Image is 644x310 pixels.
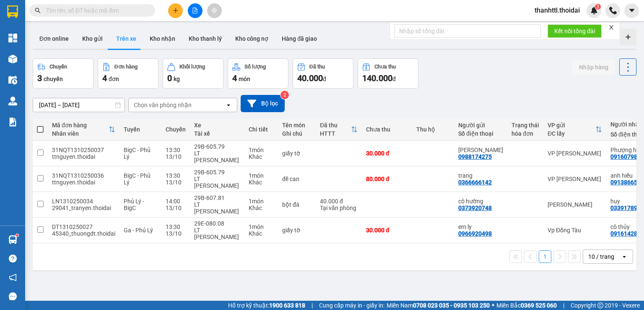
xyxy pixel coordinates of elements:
span: 3 [37,73,42,83]
button: Kho công nợ [229,29,275,49]
div: 13/10 [166,153,186,160]
strong: 0369 525 060 [521,302,557,309]
strong: 0708 023 035 - 0935 103 250 [413,302,490,309]
span: question-circle [9,255,17,263]
div: ĐC lấy [548,130,595,137]
div: giấy tờ [282,227,312,234]
div: Chuyến [166,126,186,133]
div: Anh Linh [458,147,503,153]
div: 1 món [249,172,274,179]
button: file-add [188,3,203,18]
div: 1 món [249,147,274,153]
div: Chọn văn phòng nhận [134,101,192,109]
div: LT [PERSON_NAME] [194,201,240,215]
span: search [35,8,41,13]
div: đề can [282,176,312,182]
div: ttnguyen.thoidai [52,153,115,160]
button: Chưa thu140.000đ [358,58,418,89]
span: Miền Nam [387,301,490,310]
sup: 2 [280,91,289,99]
div: giấy tờ [282,150,312,157]
button: Chuyến3chuyến [33,58,93,89]
input: Nhập số tổng đài [394,24,541,38]
img: logo-vxr [7,5,18,18]
button: caret-down [624,3,639,18]
div: Chưa thu [366,126,408,133]
div: 29B-605.79 [194,169,240,176]
div: Ghi chú [282,130,312,137]
div: Tạo kho hàng mới [620,29,636,45]
div: 30.000 đ [366,227,408,234]
div: LT [PERSON_NAME] [194,150,240,163]
div: VP gửi [548,122,595,129]
button: 1 [539,250,551,263]
img: warehouse-icon [8,235,17,244]
img: icon-new-feature [590,7,598,14]
div: 13:30 [166,223,186,230]
input: Select a date range. [33,98,125,112]
div: Xe [194,122,240,129]
span: | [563,301,564,310]
div: 30.000 đ [366,150,408,157]
button: Kết nối tổng đài [548,24,602,38]
span: 4 [232,73,237,83]
div: 0373920748 [458,205,492,211]
div: ttnguyen.thoidai [52,179,115,186]
div: Đã thu [320,122,351,129]
div: LN1310250034 [52,198,115,205]
div: 13/10 [166,205,186,211]
button: Nhập hàng [572,60,615,75]
div: Nhân viên [52,130,109,137]
span: BigC - Phủ Lý [124,147,151,160]
button: aim [207,3,222,18]
span: Phủ Lý - BigC [124,198,144,211]
div: 45340_thuongdt.thoidai [52,230,115,237]
div: VP [PERSON_NAME] [548,176,602,182]
div: 14:00 [166,198,186,205]
img: warehouse-icon [8,55,17,63]
span: 3 [596,4,599,10]
svg: open [621,253,628,260]
div: Thu hộ [416,126,450,133]
img: phone-icon [609,7,617,14]
span: món [239,76,250,82]
button: Hàng đã giao [275,29,324,49]
span: 40.000 [297,73,323,83]
div: Mã đơn hàng [52,122,109,129]
input: Tìm tên, số ĐT hoặc mã đơn [46,6,145,15]
div: Vp Đồng Tàu [548,227,602,234]
button: Đơn hàng4đơn [98,58,158,89]
div: hóa đơn [512,130,539,137]
div: 10 / trang [588,252,614,261]
div: Số điện thoại [458,130,503,137]
span: 0 [167,73,172,83]
img: warehouse-icon [8,76,17,84]
div: HTTT [320,130,351,137]
span: copyright [597,302,603,308]
svg: open [225,102,232,108]
sup: 1 [16,234,18,236]
div: 31NQT1310250036 [52,172,115,179]
div: trang [458,172,503,179]
span: | [312,301,313,310]
div: DT1310250027 [52,223,115,230]
span: chuyến [44,76,63,82]
div: 29041_tranyen.thoidai [52,205,115,211]
span: plus [173,8,179,13]
span: Ga - Phủ Lý [124,227,153,234]
div: Tuyến [124,126,157,133]
div: Tên món [282,122,312,129]
div: em ly [458,223,503,230]
div: VP [PERSON_NAME] [548,150,602,157]
span: caret-down [628,7,636,14]
div: LT [PERSON_NAME] [194,227,240,240]
button: Trên xe [109,29,143,49]
sup: 3 [595,4,601,10]
span: Miền Bắc [496,301,557,310]
span: BigC - Phủ Lý [124,172,151,186]
div: 0966920498 [458,230,492,237]
th: Toggle SortBy [316,118,362,141]
button: Kho nhận [143,29,182,49]
div: 0916142819 [610,230,644,237]
img: warehouse-icon [8,97,17,105]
